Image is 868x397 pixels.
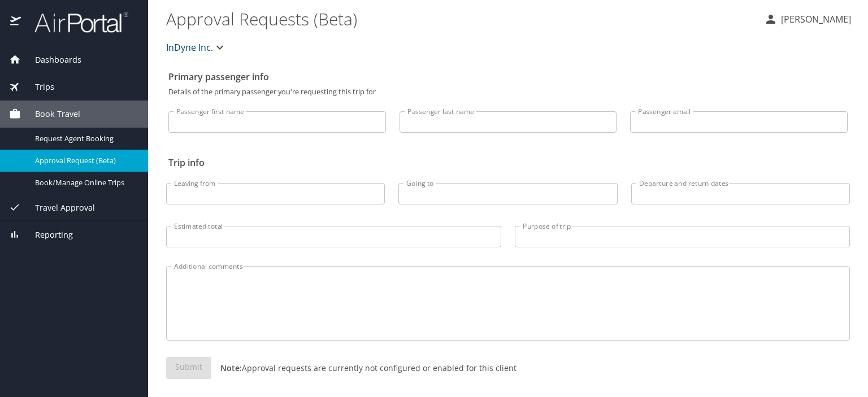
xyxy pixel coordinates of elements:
[21,229,73,241] span: Reporting
[759,9,856,29] button: [PERSON_NAME]
[211,362,517,374] p: Approval requests are currently not configured or enabled for this client
[220,363,242,373] strong: Note:
[166,40,213,55] span: InDyne Inc.
[35,155,134,166] span: Approval Request (Beta)
[166,1,755,36] h1: Approval Requests (Beta)
[21,108,80,120] span: Book Travel
[21,81,54,93] span: Trips
[35,133,134,144] span: Request Agent Booking
[10,11,22,33] img: icon-airportal.png
[21,202,95,214] span: Travel Approval
[21,54,81,66] span: Dashboards
[168,154,848,172] h2: Trip info
[22,11,128,33] img: airportal-logo.png
[778,12,851,26] p: [PERSON_NAME]
[168,68,848,86] h2: Primary passenger info
[35,177,134,188] span: Book/Manage Online Trips
[168,88,848,95] p: Details of the primary passenger you're requesting this trip for
[162,36,231,59] button: InDyne Inc.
